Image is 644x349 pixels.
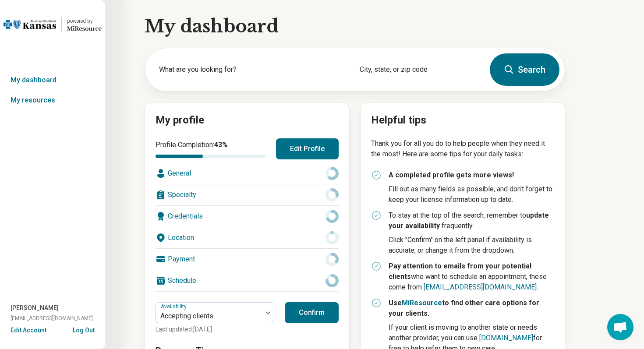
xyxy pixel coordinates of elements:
span: [PERSON_NAME] [11,303,59,313]
div: Profile Completion: [156,140,265,158]
strong: Pay attention to emails from your potential clients [389,262,531,281]
div: Payment [156,249,339,270]
h1: My dashboard [145,14,565,39]
div: Open chat [607,314,633,340]
strong: Use to find other care options for your clients. [389,299,539,317]
p: Fill out as many fields as possible, and don't forget to keep your license information up to date. [389,184,554,205]
button: Confirm [285,302,339,323]
p: who want to schedule an appointment, these come from . [389,261,554,293]
div: Credentials [156,206,339,227]
p: To stay at the top of the search, remember to frequently. [389,210,554,231]
div: Schedule [156,270,339,291]
div: powered by [67,17,102,25]
div: General [156,163,339,184]
span: [EMAIL_ADDRESS][DOMAIN_NAME] [11,314,93,322]
label: What are you looking for? [159,64,338,75]
button: Edit Account [11,326,46,335]
h2: Helpful tips [371,113,554,128]
p: Thank you for all you do to help people when they need it the most! Here are some tips for your d... [371,138,554,159]
strong: update your availability [389,211,549,230]
button: Search [490,53,559,86]
a: [DOMAIN_NAME] [479,334,533,342]
a: MiResource [402,299,442,307]
a: [EMAIL_ADDRESS][DOMAIN_NAME] [424,283,537,291]
p: Click "Confirm" on the left panel if availability is accurate, or change it from the dropdown. [389,235,554,256]
button: Log Out [73,326,95,333]
img: Blue Cross Blue Shield Kansas [4,14,56,35]
h2: My profile [156,113,339,128]
strong: A completed profile gets more views! [389,171,514,179]
a: Blue Cross Blue Shield Kansaspowered by [4,14,102,35]
p: Last updated: [DATE] [156,325,274,334]
button: Edit Profile [276,138,339,159]
span: 43 % [214,141,228,149]
div: Location [156,227,339,248]
label: Availability [161,303,188,310]
div: Specialty [156,184,339,205]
